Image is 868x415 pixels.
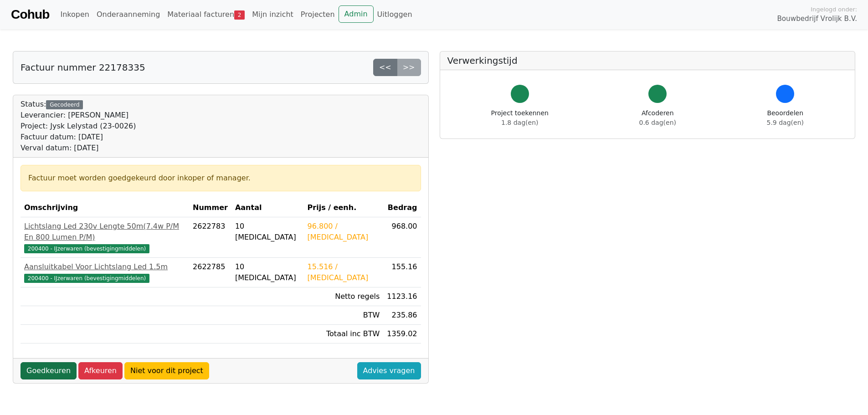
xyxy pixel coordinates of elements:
[304,199,384,217] th: Prijs / eenh.
[447,55,848,66] h5: Verwerkingstijd
[164,5,248,24] a: Materiaal facturen2
[24,221,185,243] div: Lichtslang Led 230v Lengte 50m(7.4w P/M En 800 Lumen P/M)
[24,221,185,254] a: Lichtslang Led 230v Lengte 50m(7.4w P/M En 800 Lumen P/M)200400 - IJzerwaren (bevestigingmiddelen)
[491,108,549,128] div: Project toekennen
[21,143,136,154] div: Verval datum: [DATE]
[28,173,413,184] div: Factuur moet worden goedgekeurd door inkoper of manager.
[304,287,384,306] td: Netto regels
[304,325,384,343] td: Totaal inc BTW
[24,274,149,283] span: 200400 - IJzerwaren (bevestigingmiddelen)
[21,199,189,217] th: Omschrijving
[78,362,123,379] a: Afkeuren
[777,14,857,24] span: Bouwbedrijf Vrolijk B.V.
[189,199,231,217] th: Nummer
[501,119,538,126] span: 1.8 dag(en)
[767,108,804,128] div: Beoordelen
[24,244,149,253] span: 200400 - IJzerwaren (bevestigingmiddelen)
[189,258,231,287] td: 2622785
[235,221,300,243] div: 10 [MEDICAL_DATA]
[24,261,185,283] a: Aansluitkabel Voor Lichtslang Led 1.5m200400 - IJzerwaren (bevestigingmiddelen)
[21,121,136,132] div: Project: Jysk Lelystad (23-0026)
[189,217,231,258] td: 2622783
[297,5,339,24] a: Projecten
[11,4,49,26] a: Cohub
[374,5,416,24] a: Uitloggen
[767,119,804,126] span: 5.9 dag(en)
[308,261,380,283] div: 15.516 / [MEDICAL_DATA]
[235,261,300,283] div: 10 [MEDICAL_DATA]
[24,261,185,272] div: Aansluitkabel Voor Lichtslang Led 1.5m
[21,132,136,143] div: Factuur datum: [DATE]
[124,362,209,379] a: Niet voor dit project
[231,199,304,217] th: Aantal
[46,100,83,109] div: Gecodeerd
[21,110,136,121] div: Leverancier: [PERSON_NAME]
[308,221,380,243] div: 96.800 / [MEDICAL_DATA]
[383,217,421,258] td: 968.00
[383,258,421,287] td: 155.16
[383,306,421,325] td: 235.86
[811,5,857,14] span: Ingelogd onder:
[373,59,397,76] a: <<
[93,5,164,24] a: Onderaanneming
[248,5,297,24] a: Mijn inzicht
[21,62,145,73] h5: Factuur nummer 22178335
[339,5,374,23] a: Admin
[639,108,676,128] div: Afcoderen
[383,325,421,343] td: 1359.02
[56,5,92,24] a: Inkopen
[639,119,676,126] span: 0.6 dag(en)
[383,287,421,306] td: 1123.16
[21,99,136,154] div: Status:
[304,306,384,325] td: BTW
[234,10,245,20] span: 2
[383,199,421,217] th: Bedrag
[357,362,421,379] a: Advies vragen
[21,362,77,379] a: Goedkeuren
